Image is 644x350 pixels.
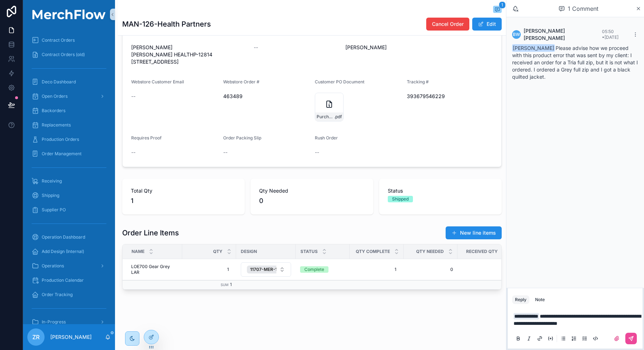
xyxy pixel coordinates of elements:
span: Tracking # [407,79,429,84]
span: -- [131,93,135,100]
span: Order Tracking [42,292,73,298]
a: Order Tracking [27,288,111,301]
a: Backorders [27,104,111,117]
span: QTY [213,249,222,254]
span: -- [254,44,258,51]
a: Complete [300,266,345,273]
button: Reply [512,295,529,304]
a: Order Management [27,147,111,160]
span: DESIGN [241,249,257,254]
span: -- [315,149,319,156]
span: Order Management [42,151,82,157]
span: 1 Comment [568,4,598,13]
span: Contract Orders [42,37,75,43]
span: Webstore Order # [223,79,259,84]
span: Deco Dashboard [42,79,76,85]
span: Status [300,249,318,254]
span: Operation Dashboard [42,234,85,240]
div: Note [535,297,545,303]
span: Production Orders [42,137,79,142]
a: 1 [462,264,507,275]
span: Operations [42,263,64,269]
span: BW [513,32,520,37]
a: Production Orders [27,133,111,146]
span: QTY COMPLETE [356,249,390,254]
a: Contract Orders (old) [27,48,111,61]
span: Add Design (Internal) [42,249,84,254]
span: Qty Needed [259,187,364,194]
button: Edit [472,18,502,31]
a: Production Calendar [27,274,111,287]
h1: MAN-126-Health Partners [122,19,211,29]
span: -- [223,149,227,156]
span: Requires Proof [131,135,162,141]
button: Cancel Order [426,18,469,31]
span: Name [132,249,144,254]
span: 0 [259,196,364,206]
span: Purchase-Order_463489_1758291406090 [317,114,334,120]
button: Unselect 1887 [247,266,353,273]
div: Shipped [392,196,409,202]
div: scrollable content [23,29,115,324]
a: Select Button [240,262,291,277]
span: 1 [131,196,236,206]
span: -- [131,149,135,156]
span: 1 [465,267,504,272]
a: Deco Dashboard [27,75,111,88]
span: Customer PO Document [315,79,364,84]
a: Replacements [27,119,111,132]
span: Contract Orders (old) [42,52,85,57]
a: Operations [27,259,111,272]
span: QTY NEEDED [416,249,444,254]
img: App logo [27,9,111,19]
a: Add Design (Internal) [27,245,111,258]
span: Cancel Order [432,20,464,28]
span: Receiving [42,178,62,184]
span: Please advise how we proceed with this product error that was sent by my client: I received an or... [512,45,638,80]
span: Order Packing Slip [223,135,261,141]
span: [PERSON_NAME] [512,44,555,52]
span: .pdf [334,114,342,120]
p: [PERSON_NAME] [50,333,92,341]
span: 1 [189,267,229,272]
a: 1 [187,264,232,275]
button: New line items [446,226,502,239]
span: Backorders [42,108,65,114]
span: Shipping [42,193,59,198]
a: In-Progress [27,316,111,328]
a: Contract Orders [27,34,111,47]
span: Status [388,187,493,194]
span: Total Qty [131,187,236,194]
span: Open Orders [42,93,68,99]
span: Received Qty [466,249,498,254]
button: Note [532,295,548,304]
span: 1 [499,1,506,9]
span: Webstore Customer Email [131,79,184,84]
span: In-Progress [42,319,66,325]
span: 463489 [223,93,309,100]
span: 1 [357,267,396,272]
a: Shipping [27,189,111,202]
span: ZR [32,333,40,341]
span: Supplier PO [42,207,66,213]
span: [PERSON_NAME] [345,44,432,51]
a: Supplier PO [27,203,111,216]
h1: Order Line Items [122,228,179,238]
small: Sum [221,283,229,287]
a: 0 [408,267,453,272]
span: [PERSON_NAME] [PERSON_NAME] [524,27,602,42]
div: Complete [304,266,324,273]
span: 393679546229 [407,93,493,100]
span: Replacements [42,122,71,128]
a: LOE700 Gear Grey LAR [131,264,178,275]
button: 1 [493,6,502,14]
a: Receiving [27,175,111,188]
button: Select Button [241,262,291,277]
span: 05:50 • [DATE] [602,29,618,40]
span: Production Calendar [42,277,84,283]
a: 1 [354,264,399,275]
a: Open Orders [27,90,111,103]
